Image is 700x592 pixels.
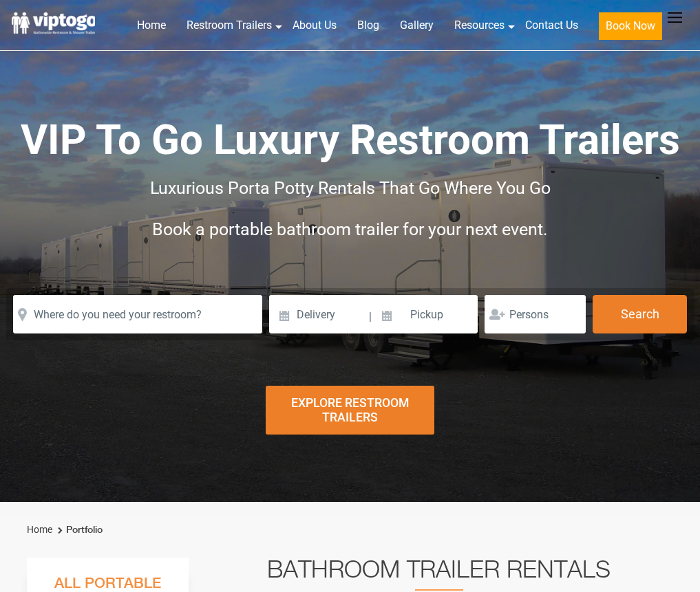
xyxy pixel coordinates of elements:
[176,10,282,41] a: Restroom Trailers
[269,295,368,333] input: Delivery
[369,295,372,339] span: |
[127,10,176,41] a: Home
[152,219,548,239] span: Book a portable bathroom trailer for your next event.
[150,178,551,198] span: Luxurious Porta Potty Rentals That Go Where You Go
[27,524,52,535] a: Home
[485,295,586,333] input: Persons
[444,10,515,41] a: Resources
[390,10,444,41] a: Gallery
[54,522,103,538] li: Portfolio
[266,386,434,435] div: Explore Restroom Trailers
[13,295,262,333] input: Where do you need your restroom?
[207,558,671,591] h2: Bathroom Trailer Rentals
[21,116,680,164] span: VIP To Go Luxury Restroom Trailers
[347,10,390,41] a: Blog
[515,10,588,41] a: Contact Us
[593,295,687,333] button: Search
[599,12,662,40] button: Book Now
[588,10,672,48] a: Book Now
[374,295,478,333] input: Pickup
[282,10,347,41] a: About Us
